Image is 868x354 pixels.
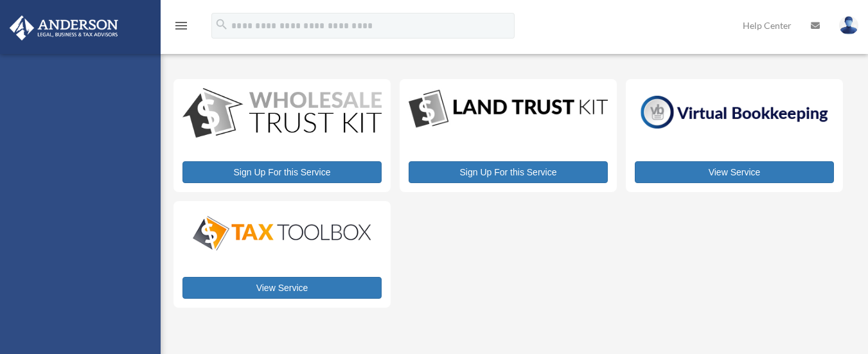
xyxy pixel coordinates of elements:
img: Anderson Advisors Platinum Portal [6,15,122,40]
a: View Service [182,277,382,299]
a: View Service [635,161,834,183]
i: menu [173,18,189,33]
img: WS-Trust-Kit-lgo-1.jpg [182,88,382,141]
img: User Pic [839,16,858,35]
a: menu [173,22,189,33]
img: LandTrust_lgo-1.jpg [409,88,608,131]
i: search [215,17,229,31]
a: Sign Up For this Service [182,161,382,183]
a: Sign Up For this Service [409,161,608,183]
